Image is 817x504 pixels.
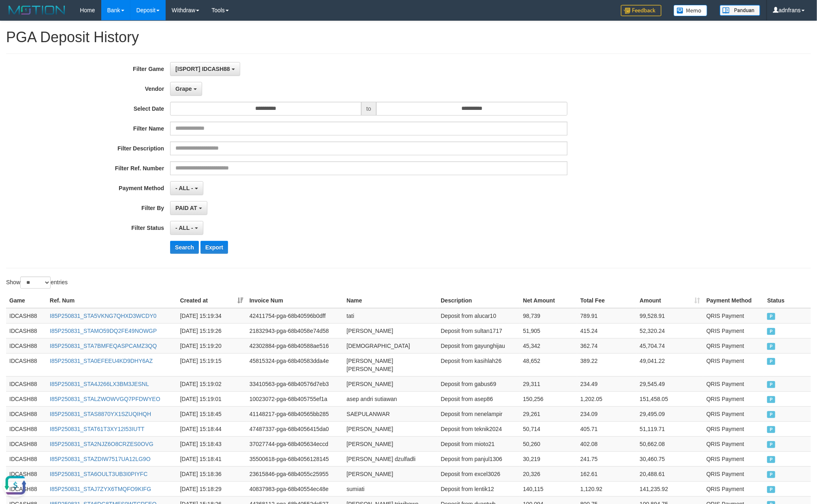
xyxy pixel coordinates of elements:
[767,396,775,403] span: PAID
[246,376,343,391] td: 33410563-pga-68b40576d7eb3
[637,481,704,496] td: 141,235.92
[343,436,437,451] td: [PERSON_NAME]
[703,323,764,338] td: QRIS Payment
[720,5,760,16] img: panduan.png
[520,451,577,466] td: 30,219
[577,466,637,481] td: 162.61
[703,338,764,353] td: QRIS Payment
[20,277,51,289] select: Showentries
[577,451,637,466] td: 241.75
[437,451,520,466] td: Deposit from panjul1306
[6,4,68,16] img: MOTION_logo.png
[246,353,343,376] td: 45815324-pga-68b40583dda4e
[520,466,577,481] td: 20,326
[767,471,775,478] span: PAID
[50,471,148,477] a: I85P250831_STA6OULT3UB3I0PIYFC
[637,293,704,308] th: Amount: activate to sort column ascending
[361,102,377,116] span: to
[246,466,343,481] td: 23615846-pga-68b4055c25955
[246,406,343,421] td: 41148217-pga-68b40565bb285
[50,396,160,402] a: I85P250831_STALZWOWVGQ7PFDWYEO
[674,5,708,16] img: Button%20Memo.svg
[343,406,437,421] td: SAEPULANWAR
[343,308,437,324] td: tati
[246,436,343,451] td: 37027744-pga-68b405634eccd
[577,323,637,338] td: 415.24
[767,441,775,448] span: PAID
[246,451,343,466] td: 35500618-pga-68b4056128145
[577,308,637,324] td: 789.91
[767,328,775,335] span: PAID
[767,343,775,350] span: PAID
[520,376,577,391] td: 29,311
[767,358,775,365] span: PAID
[170,181,203,195] button: - ALL -
[50,426,145,432] a: I85P250831_STAT61T3XY12I53IUTT
[437,481,520,496] td: Deposit from lentik12
[6,277,68,289] label: Show entries
[577,293,637,308] th: Total Fee
[170,62,240,76] button: [ISPORT] IDCASH88
[343,293,437,308] th: Name
[177,323,246,338] td: [DATE] 15:19:26
[520,308,577,324] td: 98,739
[577,406,637,421] td: 234.09
[170,82,202,96] button: Grape
[703,436,764,451] td: QRIS Payment
[6,308,47,324] td: IDCASH88
[437,376,520,391] td: Deposit from gabus69
[177,353,246,376] td: [DATE] 15:19:15
[520,323,577,338] td: 51,905
[343,338,437,353] td: [DEMOGRAPHIC_DATA]
[703,406,764,421] td: QRIS Payment
[577,391,637,406] td: 1,202.05
[6,406,47,421] td: IDCASH88
[343,421,437,436] td: [PERSON_NAME]
[637,406,704,421] td: 29,495.09
[437,323,520,338] td: Deposit from sultan1717
[637,391,704,406] td: 151,458.05
[50,441,154,447] a: I85P250831_STA2NJZ6O8CRZES0OVG
[437,308,520,324] td: Deposit from alucar10
[437,293,520,308] th: Description
[577,353,637,376] td: 389.22
[767,411,775,418] span: PAID
[637,338,704,353] td: 45,704.74
[637,421,704,436] td: 51,119.71
[50,486,151,492] a: I85P250831_STAJ7ZYX6TMQFO9KIFG
[177,391,246,406] td: [DATE] 15:19:01
[520,421,577,436] td: 50,714
[437,406,520,421] td: Deposit from nenelampir
[343,451,437,466] td: [PERSON_NAME] dzulfadli
[6,338,47,353] td: IDCASH88
[637,436,704,451] td: 50,662.08
[767,426,775,433] span: PAID
[520,406,577,421] td: 29,261
[577,376,637,391] td: 234.49
[175,86,192,92] span: Grape
[177,451,246,466] td: [DATE] 15:18:41
[703,481,764,496] td: QRIS Payment
[703,308,764,324] td: QRIS Payment
[177,338,246,353] td: [DATE] 15:19:20
[246,323,343,338] td: 21832943-pga-68b4058e74d58
[703,466,764,481] td: QRIS Payment
[703,451,764,466] td: QRIS Payment
[637,451,704,466] td: 30,460.75
[703,391,764,406] td: QRIS Payment
[170,241,199,254] button: Search
[6,353,47,376] td: IDCASH88
[177,293,246,308] th: Created at: activate to sort column ascending
[437,421,520,436] td: Deposit from teknik2024
[520,436,577,451] td: 50,260
[50,411,151,417] a: I85P250831_STAS8870YX1SZUQIHQH
[6,391,47,406] td: IDCASH88
[6,29,811,45] h1: PGA Deposit History
[577,338,637,353] td: 362.74
[343,391,437,406] td: asep andri sutiawan
[577,421,637,436] td: 405.71
[3,3,28,28] button: Open LiveChat chat widget
[246,421,343,436] td: 47487337-pga-68b4056415da0
[246,338,343,353] td: 42302884-pga-68b40588ae516
[177,421,246,436] td: [DATE] 15:18:44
